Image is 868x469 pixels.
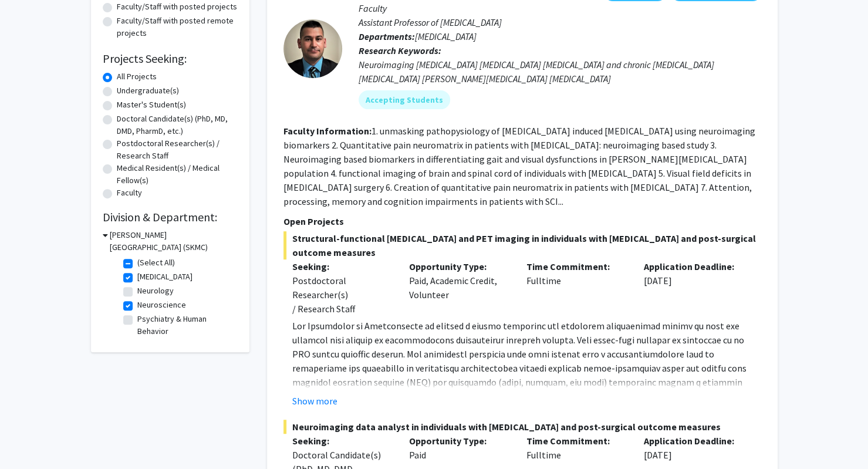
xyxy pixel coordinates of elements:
label: Faculty [117,187,142,199]
span: Structural-functional [MEDICAL_DATA] and PET imaging in individuals with [MEDICAL_DATA] and post-... [283,231,761,259]
label: Neurology [137,285,174,297]
div: Fulltime [518,259,635,316]
button: Show more [292,394,337,408]
mat-chip: Accepting Students [359,90,450,109]
label: Postdoctoral Researcher(s) / Research Staff [117,137,238,162]
label: Doctoral Candidate(s) (PhD, MD, DMD, PharmD, etc.) [117,113,238,137]
h3: [PERSON_NAME][GEOGRAPHIC_DATA] (SKMC) [110,229,238,254]
p: Opportunity Type: [409,434,509,448]
div: [DATE] [635,259,752,316]
label: Faculty/Staff with posted projects [117,1,237,13]
div: Postdoctoral Researcher(s) / Research Staff [292,274,392,316]
label: All Projects [117,70,157,83]
label: Master's Student(s) [117,99,186,111]
label: Psychiatry & Human Behavior [137,313,235,338]
p: Application Deadline: [644,434,744,448]
b: Research Keywords: [359,45,441,56]
label: [MEDICAL_DATA] [137,271,192,283]
b: Faculty Information: [283,125,371,137]
p: Time Commitment: [526,259,626,274]
label: Faculty/Staff with posted remote projects [117,15,238,39]
b: Departments: [359,31,415,42]
p: Time Commitment: [526,434,626,448]
span: Neuroimaging data analyst in individuals with [MEDICAL_DATA] and post-surgical outcome measures [283,420,761,434]
p: Seeking: [292,259,392,274]
h2: Division & Department: [103,210,238,224]
span: [MEDICAL_DATA] [415,31,477,42]
label: Neuroscience [137,299,186,311]
p: Faculty [359,1,761,15]
p: Assistant Professor of [MEDICAL_DATA] [359,15,761,29]
iframe: Chat [9,416,50,460]
h2: Projects Seeking: [103,52,238,66]
label: Medical Resident(s) / Medical Fellow(s) [117,162,238,187]
p: Opportunity Type: [409,259,509,274]
fg-read-more: 1. unmasking pathopysiology of [MEDICAL_DATA] induced [MEDICAL_DATA] using neuroimaging biomarker... [283,125,755,207]
p: Application Deadline: [644,259,744,274]
div: Neuroimaging [MEDICAL_DATA] [MEDICAL_DATA] [MEDICAL_DATA] and chronic [MEDICAL_DATA] [MEDICAL_DAT... [359,58,761,86]
p: Seeking: [292,434,392,448]
label: (Select All) [137,257,175,269]
label: Undergraduate(s) [117,85,179,97]
p: Open Projects [283,214,761,228]
div: Paid, Academic Credit, Volunteer [400,259,518,316]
